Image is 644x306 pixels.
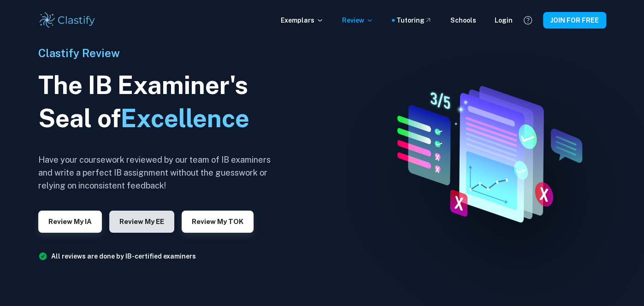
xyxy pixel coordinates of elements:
button: Help and Feedback [520,12,536,28]
h1: The IB Examiner's Seal of [38,69,278,135]
button: Review my EE [109,211,174,233]
button: Review my TOK [182,211,254,233]
a: All reviews are done by IB-certified examiners [51,253,196,260]
p: Review [342,15,373,25]
img: IA Review hero [379,80,592,227]
a: Schools [450,15,476,25]
a: Login [495,15,513,25]
h6: Clastify Review [38,45,278,61]
button: Review my IA [38,211,102,233]
button: JOIN FOR FREE [543,12,606,29]
h6: Have your coursework reviewed by our team of IB examiners and write a perfect IB assignment witho... [38,153,278,192]
a: Tutoring [396,15,432,25]
img: Clastify logo [38,11,97,29]
p: Exemplars [281,15,324,25]
span: Excellence [121,104,249,133]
